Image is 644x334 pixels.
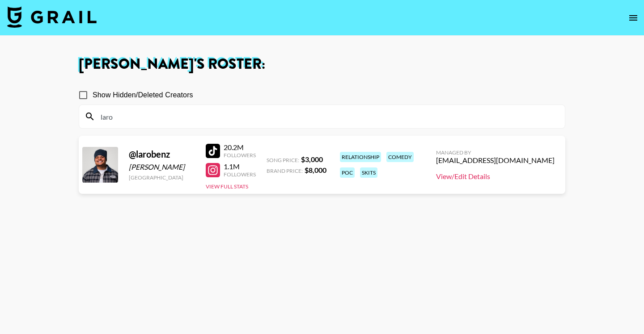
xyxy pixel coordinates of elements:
strong: $ 8,000 [305,166,326,174]
div: Managed By [436,149,555,156]
span: Song Price: [267,157,299,163]
strong: $ 3,000 [301,155,323,163]
div: poc [340,167,355,178]
div: comedy [386,152,414,162]
span: Brand Price: [267,167,303,174]
div: 1.1M [224,162,256,171]
span: Show Hidden/Deleted Creators [93,90,193,100]
img: Grail Talent [7,6,97,28]
div: 20.2M [224,143,256,152]
div: [PERSON_NAME] [129,163,195,171]
button: View Full Stats [206,183,248,190]
div: [GEOGRAPHIC_DATA] [129,174,195,181]
input: Search by User Name [95,109,559,124]
div: Followers [224,171,256,178]
h1: [PERSON_NAME] 's Roster: [79,57,565,71]
div: skits [360,167,377,178]
div: @ larobenz [129,149,195,160]
button: open drawer [624,9,642,27]
a: View/Edit Details [436,172,555,181]
div: relationship [340,152,381,162]
div: [EMAIL_ADDRESS][DOMAIN_NAME] [436,156,555,165]
div: Followers [224,152,256,159]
